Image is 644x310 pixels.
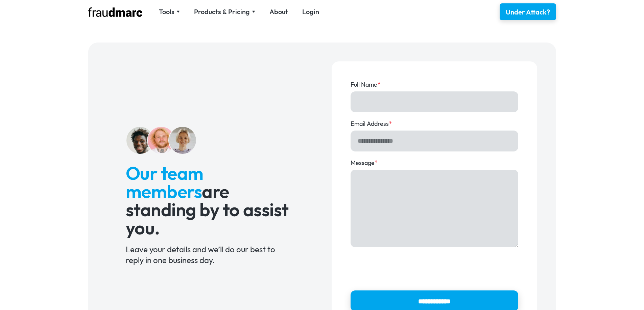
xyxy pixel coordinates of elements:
[351,159,518,167] label: Message
[126,162,204,203] span: Our team members
[126,164,294,237] h2: are standing by to assist you.
[269,7,288,17] a: About
[126,244,294,265] div: Leave your details and we’ll do our best to reply in one business day.
[302,7,319,17] a: Login
[500,3,556,20] a: Under Attack?
[351,119,518,128] label: Email Address
[159,7,174,17] div: Tools
[194,7,250,17] div: Products & Pricing
[351,254,453,281] iframe: reCAPTCHA
[159,7,180,17] div: Tools
[194,7,255,17] div: Products & Pricing
[351,80,518,89] label: Full Name
[506,7,550,17] div: Under Attack?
